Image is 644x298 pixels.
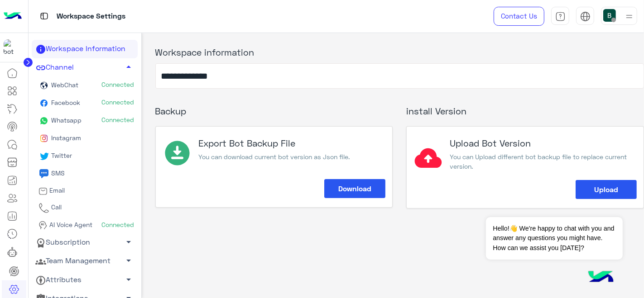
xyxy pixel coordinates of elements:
[102,80,135,89] span: Connected
[576,180,637,199] button: Upload
[32,77,138,95] a: WebChatConnected
[102,115,135,124] span: Connected
[102,220,135,229] span: Connected
[124,274,135,285] span: arrow_drop_down
[406,99,644,123] h3: install Version
[32,217,138,233] a: AI Voice AgentConnected
[49,116,82,124] span: Whatsapp
[155,45,255,59] label: Workspace information
[32,199,138,217] a: Call
[4,39,20,56] img: 197426356791770
[32,165,138,183] a: sms iconSMS
[38,10,50,22] img: tab
[494,7,544,26] a: Contact Us
[624,11,635,22] img: profile
[486,217,622,260] span: Hello!👋 We're happy to chat with you and answer any questions you might have. How can we assist y...
[124,237,135,247] span: arrow_drop_down
[4,7,22,26] img: Logo
[49,81,78,89] span: WebChat
[49,203,62,211] span: Call
[124,61,135,72] span: arrow_drop_up
[585,262,617,293] img: hulul-logo.png
[48,186,65,194] span: Email
[32,233,138,252] a: Subscription
[32,270,138,289] a: Attributes
[32,130,138,147] a: Instagram
[49,134,81,142] span: Instagram
[603,9,616,22] img: userImage
[49,99,80,106] span: Facebook
[450,152,630,171] p: You can Upload different bot backup file to replace current version.
[32,147,138,165] a: Twitter
[555,11,566,22] img: tab
[32,58,138,77] a: Channel
[57,10,125,23] p: Workspace Settings
[124,255,135,266] span: arrow_drop_down
[49,151,72,159] span: Twitter
[102,98,135,107] span: Connected
[199,152,350,161] p: You can download current bot version as Json file.
[38,168,49,179] img: sms icon
[32,95,138,112] a: FacebookConnected
[551,7,569,26] a: tab
[32,40,138,58] a: Workspace Information
[324,179,385,198] button: Download
[49,169,65,177] span: SMS
[48,221,92,228] span: AI Voice Agent
[155,99,393,123] h3: Backup
[580,11,591,22] img: tab
[450,138,630,148] h3: Upload Bot Version
[32,183,138,199] a: Email
[32,112,138,130] a: WhatsappConnected
[32,252,138,270] a: Team Management
[199,138,350,148] h3: Export Bot Backup File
